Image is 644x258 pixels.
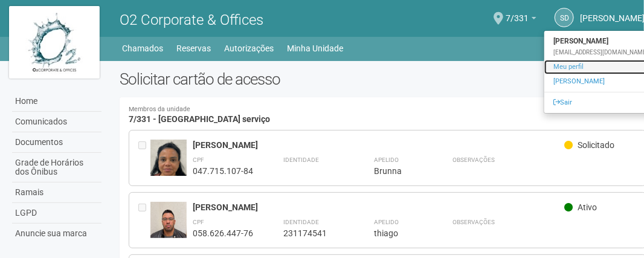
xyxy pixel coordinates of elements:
[176,40,211,57] a: Reservas
[12,203,101,224] a: LGPD
[193,156,204,163] strong: CPF
[12,153,101,182] a: Grade de Horários dos Ônibus
[9,6,100,79] img: logo.jpg
[138,202,150,239] div: Entre em contato com a Aministração para solicitar o cancelamento ou 2a via
[12,91,101,112] a: Home
[122,40,163,57] a: Chamados
[12,132,101,153] a: Documentos
[150,202,187,239] img: user.jpg
[193,202,564,213] div: [PERSON_NAME]
[374,228,422,239] div: thiago
[506,2,529,23] span: 7/331
[12,224,101,243] a: Anuncie sua marca
[193,219,204,225] strong: CPF
[555,8,574,27] a: Sd
[138,140,150,176] div: Entre em contato com a Aministração para solicitar o cancelamento ou 2a via
[374,166,422,176] div: Brunna
[12,182,101,203] a: Ramais
[283,228,344,239] div: 231174541
[283,219,319,225] strong: Identidade
[193,166,253,176] div: 047.715.107-84
[193,228,253,239] div: 058.626.447-76
[12,112,101,132] a: Comunicados
[578,140,614,150] span: Solicitado
[224,40,274,57] a: Autorizações
[452,219,495,225] strong: Observações
[150,140,187,188] img: user.jpg
[120,11,263,28] span: O2 Corporate & Offices
[506,15,536,25] a: 7/331
[283,156,319,163] strong: Identidade
[374,156,399,163] strong: Apelido
[452,156,495,163] strong: Observações
[193,140,564,150] div: [PERSON_NAME]
[374,219,399,225] strong: Apelido
[287,40,343,57] a: Minha Unidade
[578,202,597,212] span: Ativo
